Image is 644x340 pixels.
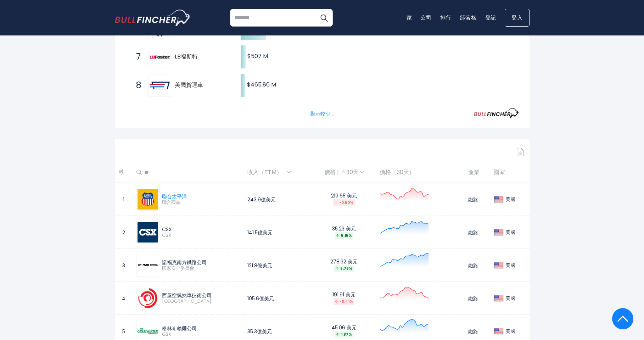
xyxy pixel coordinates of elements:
font: 219.65 美元 [331,192,357,199]
img: UNP.png [138,189,158,210]
font: 鐵路 [468,295,478,302]
font: 1.87% [341,332,352,337]
a: 公司 [420,14,432,21]
font: 45.06 美元 [331,324,357,331]
button: 搜尋 [315,9,333,27]
a: 家 [407,14,412,21]
font: 鐵路 [468,328,478,335]
font: 35.3億美元 [247,328,272,335]
font: 價格 | [324,168,339,176]
font: 收入（TTM） [247,168,282,176]
img: 紅腹灰雀徽標 [115,10,191,26]
a: 部落格 [460,14,476,21]
font: -0.50% [339,200,353,205]
font: 美國 [505,196,515,203]
font: [GEOGRAPHIC_DATA] [162,298,212,305]
font: 191.91 美元 [332,291,355,298]
font: 243.9億美元 [247,196,276,203]
font: 141.5億美元 [247,229,273,236]
font: 鐵路 [468,196,478,203]
font: GBX [162,331,171,338]
font: CSX [162,232,171,239]
img: CSX.jpeg [138,222,158,243]
font: 格林布賴爾公司 [162,325,197,332]
a: 排行 [440,14,452,21]
font: 國家安全委員會 [162,265,194,272]
font: 4 [122,295,125,302]
font: CSX [162,226,172,233]
font: 價格（30天） [380,168,415,176]
font: 美國 [505,295,515,302]
a: 登入 [505,9,530,27]
font: 鐵路 [468,229,478,236]
font: 5.75% [340,266,352,271]
font: 278.32 美元 [330,258,358,265]
font: 聯合太平洋 [162,193,187,200]
button: 顯示較少... [306,108,338,120]
a: 前往首頁 [115,10,191,26]
font: 5 [122,328,125,335]
text: $507 M [247,52,268,60]
font: 美國 [505,262,515,269]
font: 30天 [346,168,359,176]
font: 顯示較少... [310,110,334,117]
font: 美國 [505,229,515,236]
font: 105.6億美元 [247,295,274,302]
font: 7 [136,51,141,63]
font: 2 [122,229,125,236]
font: 諾福克南方鐵路公司 [162,259,207,266]
font: 1 [123,196,124,203]
font: -0.41% [340,299,353,304]
font: 鐵路 [468,262,478,269]
font: 西屋空氣煞車技術公司 [162,292,212,299]
font: 美國 [505,328,515,335]
font: 登入 [511,14,523,21]
font: 121.8億美元 [247,262,272,269]
font: 8 [136,79,141,91]
font: 美國貨運車 [175,81,203,89]
a: 聯合太平洋 聯合國黨 [136,188,187,211]
img: WAB.png [138,288,158,308]
font: 秩 [119,168,124,176]
font: 5.15% [341,233,352,238]
img: NSC.png [138,264,158,266]
a: 登記 [485,14,497,21]
font: LB福斯特 [175,52,198,61]
text: $465.86 M [247,80,276,89]
font: 3 [122,262,125,269]
img: LB福斯特 [150,47,170,67]
font: 35.23 美元 [332,225,356,232]
font: 聯合國黨 [162,199,180,206]
img: 美國貨運車 [150,75,170,96]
